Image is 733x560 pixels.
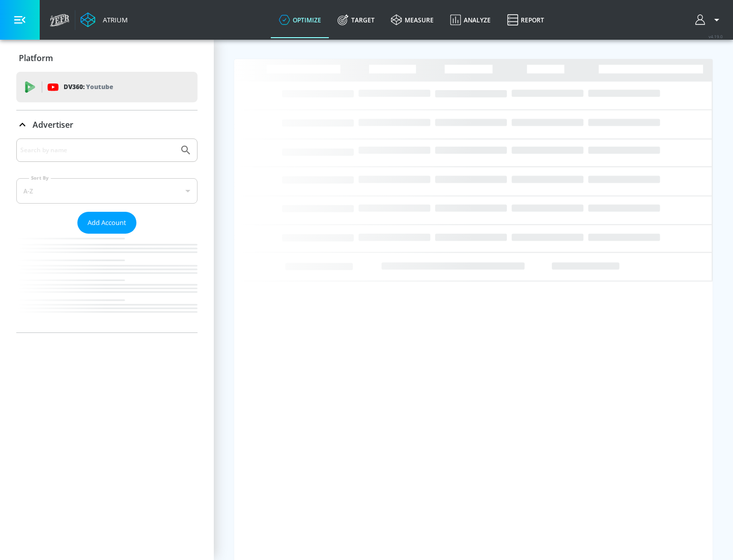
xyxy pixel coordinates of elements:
[16,138,198,332] div: Advertiser
[16,178,198,204] div: A-Z
[88,217,126,229] span: Add Account
[499,2,552,38] a: Report
[64,81,113,93] p: DV360:
[99,15,128,24] div: Atrium
[86,81,113,92] p: Youtube
[271,2,329,38] a: optimize
[442,2,499,38] a: Analyze
[16,72,198,102] div: DV360: Youtube
[19,52,53,64] p: Platform
[16,110,198,139] div: Advertiser
[329,2,383,38] a: Target
[383,2,442,38] a: measure
[80,12,128,27] a: Atrium
[16,234,198,332] nav: list of Advertiser
[20,144,175,157] input: Search by name
[29,175,51,181] label: Sort By
[77,212,136,234] button: Add Account
[709,34,723,39] span: v 4.19.0
[33,119,73,130] p: Advertiser
[16,44,198,72] div: Platform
